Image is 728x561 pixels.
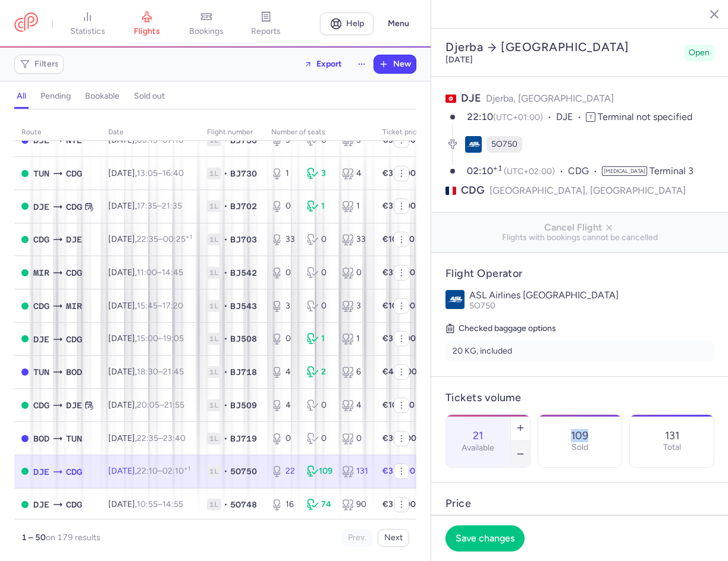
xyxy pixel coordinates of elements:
div: 0 [342,433,368,445]
span: CDG [66,465,82,478]
span: 5O750 [491,138,517,150]
strong: €320.00 [382,201,416,211]
div: 1 [307,333,333,345]
div: 2 [307,366,333,378]
span: Help [346,19,364,28]
span: • [224,366,228,378]
a: reports [236,11,296,37]
span: New [393,59,411,69]
time: [DATE] [445,55,473,65]
div: 0 [271,267,297,279]
span: Terminal not specified [598,111,692,122]
span: CDG [66,333,82,346]
p: 131 [665,430,679,442]
span: 1L [207,499,221,510]
span: CDG [33,399,49,412]
strong: 1 – 50 [21,532,46,543]
time: 23:40 [163,433,186,443]
span: • [224,499,228,510]
span: • [224,200,228,212]
a: statistics [58,11,117,37]
span: • [224,168,228,179]
div: 4 [342,399,368,411]
a: flights [117,11,177,37]
span: – [137,201,182,211]
span: BJ508 [230,333,257,345]
span: TUN [66,432,82,445]
div: 0 [307,399,333,411]
span: [DATE], [108,267,183,278]
div: 22 [271,465,297,477]
span: Open [689,47,710,59]
div: 0 [271,433,297,445]
strong: €300.00 [382,433,416,443]
span: (UTC+02:00) [504,166,555,177]
span: • [224,433,228,445]
div: 1 [342,200,368,212]
span: DJE [66,399,82,412]
time: 19:05 [163,333,184,343]
strong: €350.00 [382,333,416,343]
time: 14:55 [162,499,183,509]
span: CDG [568,165,602,178]
h4: bookable [85,91,120,102]
span: 1L [207,234,221,245]
span: BJ718 [230,366,257,378]
span: [DATE], [108,201,182,211]
p: 109 [571,430,588,442]
h5: Checked baggage options [445,322,714,336]
h4: all [17,91,26,102]
strong: €105.00 [382,400,415,410]
div: 90 [342,499,368,510]
span: – [137,499,183,509]
div: 131 [342,465,368,477]
time: 17:20 [162,301,183,311]
span: MIR [66,300,82,313]
time: 16:40 [162,168,184,178]
div: 33 [342,234,368,245]
span: • [224,300,228,312]
strong: €350.00 [382,168,416,178]
strong: €320.00 [382,135,416,145]
span: DJE [461,92,481,105]
div: 1 [271,168,297,179]
div: 0 [307,300,333,312]
span: – [137,367,184,377]
time: 00:25 [163,234,192,244]
span: – [137,433,186,443]
th: number of seats [264,124,375,141]
time: 03:15 [137,135,158,145]
span: [DATE], [108,400,184,410]
span: DJE [33,465,49,478]
span: TUN [33,365,49,379]
div: 6 [342,366,368,378]
div: 3 [342,300,368,312]
span: statistics [70,26,105,37]
span: BJ719 [230,433,257,445]
span: 1L [207,366,221,378]
strong: €329.00 [382,267,415,278]
span: BOD [33,432,49,445]
label: Available [462,443,494,453]
span: DJE [556,111,586,124]
span: CDG [33,300,49,313]
div: 0 [271,333,297,345]
span: • [224,333,228,345]
div: 0 [342,267,368,279]
div: 3 [307,168,333,179]
button: Next [378,529,409,547]
div: 4 [342,168,368,179]
time: 22:10 [137,466,158,476]
strong: €350.00 [382,499,416,509]
th: date [101,124,200,141]
span: – [137,301,183,311]
time: 20:05 [137,400,159,410]
a: CitizenPlane red outlined logo [14,12,38,34]
time: 13:05 [137,168,158,178]
span: [DATE], [108,234,192,244]
span: Export [316,59,342,68]
p: ASL Airlines [GEOGRAPHIC_DATA] [469,290,714,301]
time: 21:35 [162,201,182,211]
span: BJ730 [230,168,257,179]
span: [DATE], [108,135,184,145]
